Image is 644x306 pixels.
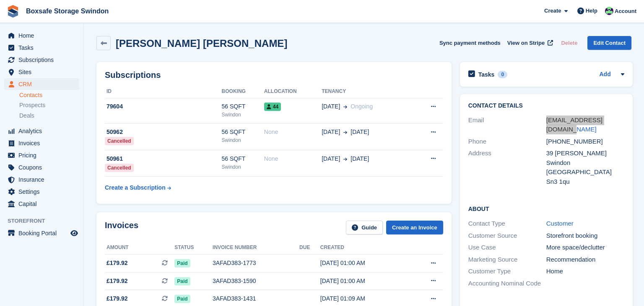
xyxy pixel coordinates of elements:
a: menu [4,125,79,137]
span: Ongoing [351,103,373,110]
span: Deals [19,112,34,120]
div: Home [546,267,624,276]
span: Paid [174,277,190,285]
div: Swindon [222,111,264,118]
span: Subscriptions [18,54,69,66]
a: menu [4,149,79,161]
div: Customer Type [468,267,546,276]
a: [EMAIL_ADDRESS][DOMAIN_NAME] [546,116,602,133]
div: 3AFAD383-1773 [213,259,299,267]
span: Prospects [19,101,45,109]
span: Sites [18,66,69,78]
div: Email [468,116,546,134]
span: Storefront [8,217,83,225]
button: Delete [558,36,581,50]
span: Coupons [18,162,69,173]
button: Sync payment methods [439,36,501,50]
div: [DATE] 01:09 AM [320,294,409,303]
div: 50961 [105,154,222,163]
div: Cancelled [105,137,134,145]
div: 56 SQFT [222,154,264,163]
img: Kim Virabi [605,7,613,15]
a: menu [4,198,79,210]
div: Storefront booking [546,231,624,241]
div: 3AFAD383-1590 [213,277,299,285]
span: [DATE] [322,128,340,136]
img: stora-icon-8386f47178a22dfd0bd8f6a31ec36ba5ce8667c1dd55bd0f319d3a0aa187defe.svg [7,5,19,18]
div: Cancelled [105,164,134,172]
div: [DATE] 01:00 AM [320,277,409,285]
h2: Invoices [105,221,138,234]
a: Create an Invoice [386,221,443,234]
a: Deals [19,111,79,120]
span: Account [615,7,636,15]
div: [DATE] 01:00 AM [320,259,409,267]
span: Help [586,7,597,15]
span: Paid [174,259,190,267]
a: Preview store [69,228,79,238]
div: 79604 [105,102,222,111]
div: [PHONE_NUMBER] [546,137,624,147]
span: Settings [18,186,69,198]
div: Address [468,149,546,186]
a: menu [4,42,79,54]
div: 50962 [105,128,222,136]
div: Accounting Nominal Code [468,279,546,288]
span: £179.92 [106,294,128,303]
span: Home [18,30,69,41]
div: Swindon [222,136,264,144]
span: View on Stripe [507,39,545,47]
th: Status [174,241,213,255]
a: Contacts [19,91,79,99]
th: Booking [222,85,264,98]
div: Swindon [222,163,264,171]
div: None [264,128,322,136]
div: 3AFAD383-1431 [213,294,299,303]
a: menu [4,78,79,90]
span: Analytics [18,125,69,137]
span: Paid [174,295,190,303]
th: Amount [105,241,174,255]
div: More space/declutter [546,243,624,252]
span: Booking Portal [18,227,69,239]
h2: Subscriptions [105,70,443,80]
a: View on Stripe [504,36,555,50]
div: Sn3 1qu [546,177,624,187]
a: Boxsafe Storage Swindon [23,4,112,18]
div: Phone [468,137,546,147]
span: Create [544,7,561,15]
span: [DATE] [351,154,369,163]
div: 56 SQFT [222,128,264,136]
h2: About [468,204,624,213]
span: 44 [264,103,281,111]
th: Allocation [264,85,322,98]
th: Invoice number [213,241,299,255]
div: Customer Source [468,231,546,241]
a: menu [4,30,79,41]
div: 39 [PERSON_NAME] [546,149,624,158]
th: Tenancy [322,85,412,98]
div: Use Case [468,243,546,252]
span: Insurance [18,174,69,185]
a: Customer [546,220,574,227]
div: Create a Subscription [105,183,166,192]
a: menu [4,162,79,173]
span: [DATE] [322,154,340,163]
th: Created [320,241,409,255]
div: None [264,154,322,163]
a: menu [4,54,79,66]
th: Due [299,241,320,255]
a: menu [4,186,79,198]
a: menu [4,174,79,185]
div: Recommendation [546,255,624,265]
h2: Tasks [478,71,495,78]
span: Invoices [18,137,69,149]
a: Prospects [19,101,79,110]
span: £179.92 [106,259,128,267]
div: 0 [498,71,507,78]
a: menu [4,66,79,78]
span: £179.92 [106,277,128,285]
a: Edit Contact [587,36,631,50]
a: Add [600,70,611,80]
a: menu [4,137,79,149]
